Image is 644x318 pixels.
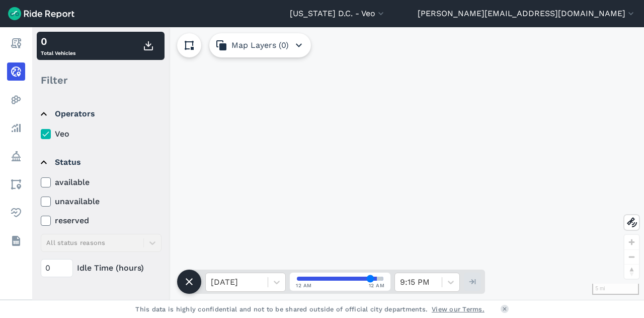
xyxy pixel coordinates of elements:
a: Health [7,204,25,222]
span: 12 AM [296,282,312,289]
div: loading [32,27,644,300]
a: View our Terms. [432,304,485,314]
img: Ride Report [8,7,74,20]
a: Datasets [7,232,25,250]
label: reserved [41,215,162,227]
div: Filter [37,65,165,96]
summary: Operators [41,100,160,128]
span: 12 AM [369,282,385,289]
div: 0 [41,34,75,49]
a: Realtime [7,62,25,81]
a: Report [7,34,25,52]
div: Idle Time (hours) [41,259,162,277]
a: Heatmaps [7,91,25,109]
summary: Status [41,148,160,176]
button: [US_STATE] D.C. - Veo [290,8,386,20]
label: available [41,176,162,188]
button: [PERSON_NAME][EMAIL_ADDRESS][DOMAIN_NAME] [418,8,636,20]
label: Veo [41,128,162,140]
a: Policy [7,147,25,165]
a: Areas [7,175,25,194]
label: unavailable [41,196,162,208]
div: Total Vehicles [41,34,75,58]
a: Analyze [7,119,25,137]
button: Map Layers (0) [209,33,311,57]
